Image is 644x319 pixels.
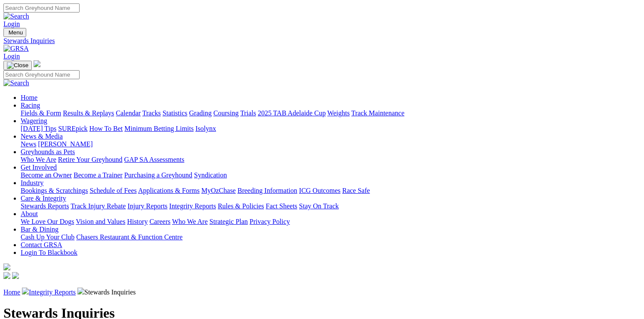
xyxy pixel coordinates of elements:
[12,272,19,279] img: twitter.svg
[3,263,10,270] img: logo-grsa-white.png
[21,94,37,101] a: Home
[21,109,61,117] a: Fields & Form
[163,109,188,117] a: Statistics
[250,218,290,225] a: Privacy Policy
[21,102,40,109] a: Racing
[58,125,87,132] a: SUREpick
[299,202,339,210] a: Stay On Track
[21,125,641,133] div: Wagering
[266,202,297,210] a: Fact Sheets
[240,109,256,117] a: Trials
[21,117,47,124] a: Wagering
[258,109,326,117] a: 2025 TAB Adelaide Cup
[21,233,641,241] div: Bar & Dining
[21,140,36,148] a: News
[218,202,264,210] a: Rules & Policies
[21,187,88,194] a: Bookings & Scratchings
[3,288,641,296] p: Stewards Inquiries
[127,218,148,225] a: History
[71,202,126,210] a: Track Injury Rebate
[3,288,20,296] a: Home
[21,210,38,217] a: About
[21,226,59,233] a: Bar & Dining
[21,218,74,225] a: We Love Our Dogs
[127,202,167,210] a: Injury Reports
[22,288,29,294] img: chevron-right.svg
[124,171,192,179] a: Purchasing a Greyhound
[89,187,136,194] a: Schedule of Fees
[149,218,170,225] a: Careers
[34,60,40,67] img: logo-grsa-white.png
[189,109,212,117] a: Grading
[76,233,182,241] a: Chasers Restaurant & Function Centre
[201,187,236,194] a: MyOzChase
[142,109,161,117] a: Tracks
[213,109,239,117] a: Coursing
[58,156,123,163] a: Retire Your Greyhound
[194,171,227,179] a: Syndication
[21,202,641,210] div: Care & Integrity
[21,109,641,117] div: Racing
[116,109,141,117] a: Calendar
[124,125,194,132] a: Minimum Betting Limits
[169,202,216,210] a: Integrity Reports
[21,133,63,140] a: News & Media
[38,140,92,148] a: [PERSON_NAME]
[3,45,29,53] img: GRSA
[3,28,26,37] button: Toggle navigation
[77,288,84,294] img: chevron-right.svg
[21,125,56,132] a: [DATE] Tips
[21,164,57,171] a: Get Involved
[21,195,66,202] a: Care & Integrity
[21,148,75,155] a: Greyhounds as Pets
[89,125,123,132] a: How To Bet
[342,187,370,194] a: Race Safe
[21,241,62,248] a: Contact GRSA
[21,202,69,210] a: Stewards Reports
[138,187,200,194] a: Applications & Forms
[351,109,404,117] a: Track Maintenance
[237,187,297,194] a: Breeding Information
[3,79,29,87] img: Search
[327,109,350,117] a: Weights
[21,171,72,179] a: Become an Owner
[21,179,43,186] a: Industry
[21,249,77,256] a: Login To Blackbook
[3,3,80,12] input: Search
[21,218,641,226] div: About
[21,156,56,163] a: Who We Are
[124,156,185,163] a: GAP SA Assessments
[63,109,114,117] a: Results & Replays
[74,171,123,179] a: Become a Trainer
[3,61,32,70] button: Toggle navigation
[29,288,76,296] a: Integrity Reports
[21,171,641,179] div: Get Involved
[21,187,641,195] div: Industry
[3,70,80,79] input: Search
[172,218,208,225] a: Who We Are
[3,12,29,20] img: Search
[3,272,10,279] img: facebook.svg
[21,233,74,241] a: Cash Up Your Club
[76,218,125,225] a: Vision and Values
[7,62,28,69] img: Close
[21,140,641,148] div: News & Media
[3,53,20,60] a: Login
[9,29,23,36] span: Menu
[210,218,248,225] a: Strategic Plan
[195,125,216,132] a: Isolynx
[21,156,641,164] div: Greyhounds as Pets
[3,20,20,28] a: Login
[299,187,340,194] a: ICG Outcomes
[3,37,641,45] a: Stewards Inquiries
